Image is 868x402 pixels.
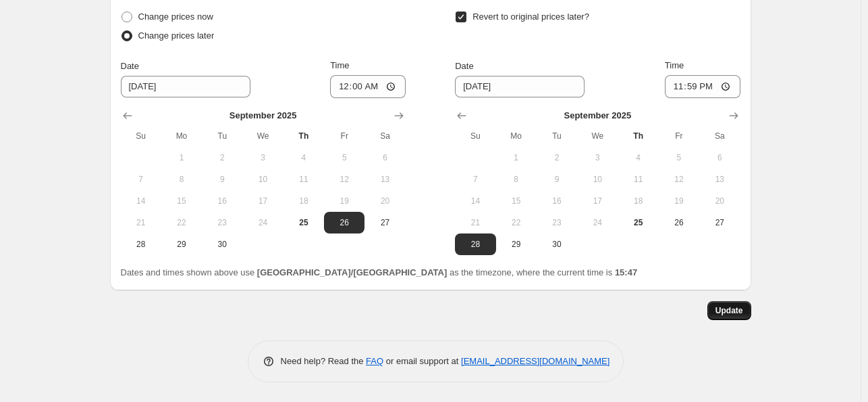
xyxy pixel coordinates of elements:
span: Th [623,131,653,141]
span: Date [455,61,473,71]
span: 29 [501,239,531,250]
span: 6 [370,152,400,163]
b: 15:47 [615,267,637,277]
span: 28 [126,239,156,250]
span: 4 [623,152,653,163]
button: Saturday September 6 2025 [699,147,740,169]
span: 14 [126,196,156,206]
button: Saturday September 13 2025 [699,169,740,190]
button: Wednesday September 24 2025 [577,212,618,233]
span: Need help? Read the [281,356,367,366]
button: Thursday September 4 2025 [283,147,324,169]
span: 2 [207,152,237,163]
input: 12:00 [330,75,406,98]
span: 18 [623,196,653,206]
button: Sunday September 14 2025 [121,190,161,212]
th: Thursday [618,125,658,147]
span: 24 [248,217,277,228]
span: 22 [501,217,531,228]
button: Friday September 12 2025 [324,169,364,190]
span: 8 [167,174,196,185]
button: Sunday September 28 2025 [121,233,161,255]
th: Thursday [283,125,324,147]
span: 13 [705,174,734,185]
span: 16 [207,196,237,206]
button: Wednesday September 3 2025 [577,147,618,169]
button: Sunday September 14 2025 [455,190,495,212]
button: Saturday September 27 2025 [364,212,405,233]
span: Time [330,60,349,70]
th: Saturday [699,125,740,147]
th: Sunday [455,125,495,147]
button: Thursday September 18 2025 [618,190,658,212]
button: Monday September 29 2025 [496,233,537,255]
a: FAQ [366,356,383,366]
span: Su [126,131,156,141]
button: Sunday September 7 2025 [455,169,495,190]
span: 15 [501,196,531,206]
span: 13 [370,174,400,185]
span: 18 [289,196,319,206]
th: Friday [324,125,364,147]
button: Friday September 5 2025 [324,147,364,169]
input: 9/25/2025 [455,76,585,97]
span: 2 [542,152,572,163]
span: 30 [542,239,572,250]
span: 29 [167,239,196,250]
button: Show next month, October 2025 [724,106,743,125]
button: Saturday September 20 2025 [699,190,740,212]
span: 11 [289,174,319,185]
span: 11 [623,174,653,185]
button: Saturday September 13 2025 [364,169,405,190]
span: 10 [248,174,277,185]
button: Sunday September 28 2025 [455,233,495,255]
th: Tuesday [537,125,577,147]
span: 1 [501,152,531,163]
button: Wednesday September 3 2025 [242,147,283,169]
span: 20 [705,196,734,206]
span: 10 [582,174,612,185]
button: Wednesday September 10 2025 [242,169,283,190]
span: 21 [460,217,490,228]
span: 22 [167,217,196,228]
button: Thursday September 18 2025 [283,190,324,212]
th: Wednesday [577,125,618,147]
span: 26 [664,217,694,228]
span: We [582,131,612,141]
button: Wednesday September 24 2025 [242,212,283,233]
button: Friday September 19 2025 [324,190,364,212]
button: Thursday September 11 2025 [618,169,658,190]
th: Friday [659,125,699,147]
button: Monday September 15 2025 [496,190,537,212]
b: [GEOGRAPHIC_DATA]/[GEOGRAPHIC_DATA] [257,267,447,277]
span: 17 [248,196,277,206]
button: Friday September 19 2025 [659,190,699,212]
span: Mo [501,131,531,141]
span: 25 [623,217,653,228]
button: Monday September 8 2025 [496,169,537,190]
span: 15 [167,196,196,206]
span: 6 [705,152,734,163]
button: Sunday September 7 2025 [121,169,161,190]
span: 26 [329,217,359,228]
span: 19 [664,196,694,206]
button: Tuesday September 9 2025 [537,169,577,190]
span: 23 [542,217,572,228]
span: Tu [542,131,572,141]
button: Monday September 22 2025 [161,212,202,233]
button: Today Thursday September 25 2025 [618,212,658,233]
span: Date [121,61,139,71]
button: Wednesday September 17 2025 [577,190,618,212]
button: Thursday September 4 2025 [618,147,658,169]
span: 21 [126,217,156,228]
span: 1 [167,152,196,163]
span: 14 [460,196,490,206]
span: 30 [207,239,237,250]
span: 5 [664,152,694,163]
span: Update [715,305,743,316]
span: 7 [460,174,490,185]
button: Thursday September 11 2025 [283,169,324,190]
a: [EMAIL_ADDRESS][DOMAIN_NAME] [461,356,609,366]
span: 12 [329,174,359,185]
span: Mo [167,131,196,141]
